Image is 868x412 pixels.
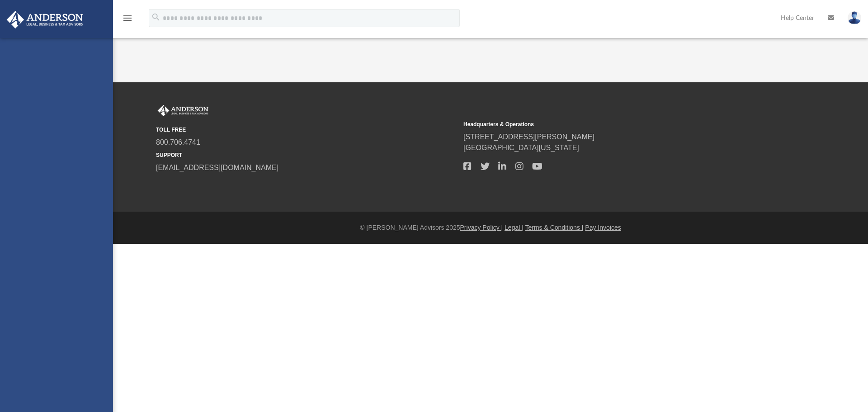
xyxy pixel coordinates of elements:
small: SUPPORT [156,151,457,159]
a: menu [122,17,133,24]
img: Anderson Advisors Platinum Portal [156,105,210,117]
i: search [151,12,161,22]
img: User Pic [848,11,861,24]
small: TOLL FREE [156,126,457,134]
a: [STREET_ADDRESS][PERSON_NAME] [463,133,594,141]
small: Headquarters & Operations [463,120,764,128]
a: [EMAIL_ADDRESS][DOMAIN_NAME] [156,164,278,171]
a: Terms & Conditions | [525,224,584,231]
a: Privacy Policy | [460,224,503,231]
a: [GEOGRAPHIC_DATA][US_STATE] [463,144,579,152]
div: © [PERSON_NAME] Advisors 2025 [113,223,868,232]
a: 800.706.4741 [156,138,200,146]
img: Anderson Advisors Platinum Portal [4,11,86,28]
i: menu [122,13,133,24]
a: Pay Invoices [585,224,621,231]
a: Legal | [505,224,524,231]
